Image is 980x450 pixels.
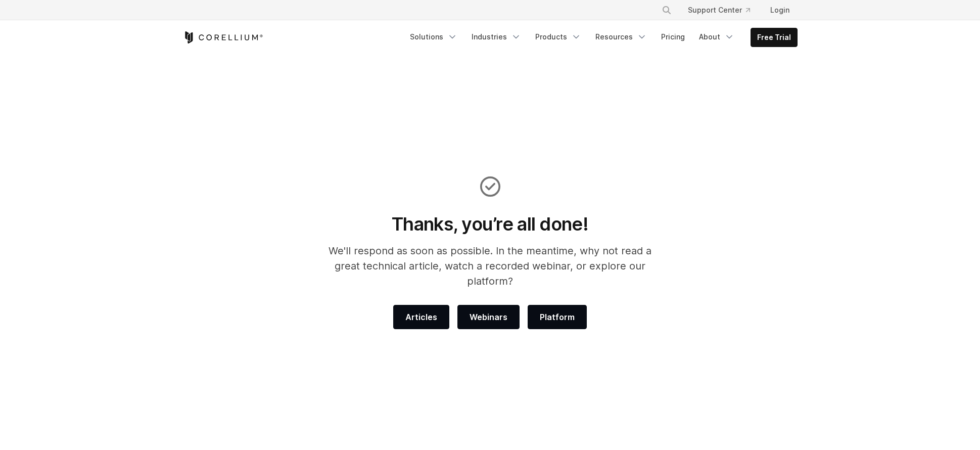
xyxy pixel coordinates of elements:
[404,28,798,47] div: Navigation Menu
[540,311,575,323] span: Platform
[680,1,758,19] a: Support Center
[762,1,798,19] a: Login
[405,311,437,323] span: Articles
[315,243,665,289] p: We'll respond as soon as possible. In the meantime, why not read a great technical article, watch...
[470,311,507,323] span: Webinars
[751,28,797,47] a: Free Trial
[658,1,676,19] button: Search
[404,28,463,46] a: Solutions
[457,305,520,329] a: Webinars
[529,28,587,46] a: Products
[528,305,587,329] a: Platform
[393,305,449,329] a: Articles
[649,1,798,19] div: Navigation Menu
[693,28,740,46] a: About
[315,213,665,235] h1: Thanks, you’re all done!
[183,31,263,43] a: Corellium Home
[465,28,527,46] a: Industries
[589,28,653,46] a: Resources
[655,28,691,46] a: Pricing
